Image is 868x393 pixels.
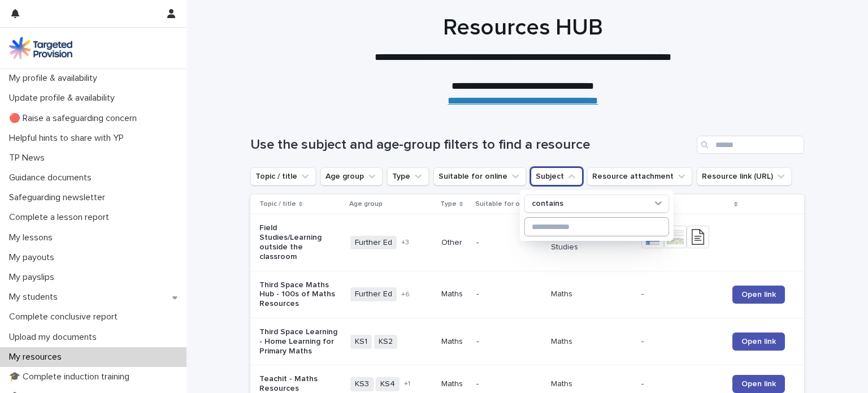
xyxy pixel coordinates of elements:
[5,93,124,103] p: Update profile & availability
[551,379,632,389] p: Maths
[433,167,526,185] button: Suitable for online
[551,337,632,347] p: Maths
[250,318,804,365] tr: Third Space Learning - Home Learning for Primary MathsKS1KS2Maths-Maths-Open link
[5,192,114,203] p: Safeguarding newsletter
[531,167,583,185] button: Subject
[350,335,372,349] span: KS1
[350,287,397,301] span: Further Ed
[401,291,410,298] span: + 6
[476,290,542,299] p: -
[441,337,467,347] p: Maths
[476,379,542,389] p: -
[732,286,785,304] a: Open link
[641,290,722,299] p: -
[697,136,804,154] input: Search
[5,292,67,303] p: My students
[5,133,133,144] p: Helpful hints to share with YP
[250,137,692,153] h1: Use the subject and age-group filters to find a resource
[587,167,692,185] button: Resource attachment
[641,337,722,347] p: -
[349,198,383,210] p: Age group
[697,167,792,185] button: Resource link (URL)
[259,327,340,356] p: Third Space Learning - Home Learning for Primary Maths
[440,198,457,210] p: Type
[5,113,146,124] p: 🔴 Raise a safeguarding concern
[259,223,340,261] p: Field Studies/Learning outside the classroom
[250,271,804,318] tr: Third Space Maths Hub - 100s of Maths ResourcesFurther Ed+6Maths-Maths-Open link
[259,198,296,210] p: Topic / title
[732,332,785,351] a: Open link
[441,290,467,299] p: Maths
[350,236,397,250] span: Further Ed
[320,167,383,185] button: Age group
[5,372,138,382] p: 🎓 Complete induction training
[741,291,776,299] span: Open link
[5,232,62,243] p: My lessons
[250,214,804,271] tr: Field Studies/Learning outside the classroomFurther Ed+3Other-Environmental Studies
[387,167,429,185] button: Type
[5,172,101,183] p: Guidance documents
[259,280,340,309] p: Third Space Maths Hub - 100s of Maths Resources
[5,272,63,283] p: My payslips
[350,377,374,391] span: KS3
[5,352,71,362] p: My resources
[401,239,409,246] span: + 3
[5,212,118,223] p: Complete a lesson report
[250,167,316,185] button: Topic / title
[246,14,800,41] h1: Resources HUB
[5,312,127,322] p: Complete conclusive report
[441,379,467,389] p: Maths
[374,335,397,349] span: KS2
[551,290,632,299] p: Maths
[532,199,563,209] p: contains
[5,252,63,263] p: My payouts
[9,37,72,59] img: M5nRWzHhSzIhMunXDL62
[475,198,536,210] p: Suitable for online
[741,380,776,388] span: Open link
[641,379,722,389] p: -
[441,238,467,248] p: Other
[404,381,410,387] span: + 1
[476,337,542,347] p: -
[376,377,400,391] span: KS4
[5,332,106,343] p: Upload my documents
[476,238,542,248] p: -
[5,153,54,163] p: TP News
[551,233,632,252] p: Environmental Studies
[732,375,785,393] a: Open link
[5,73,106,84] p: My profile & availability
[741,338,776,346] span: Open link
